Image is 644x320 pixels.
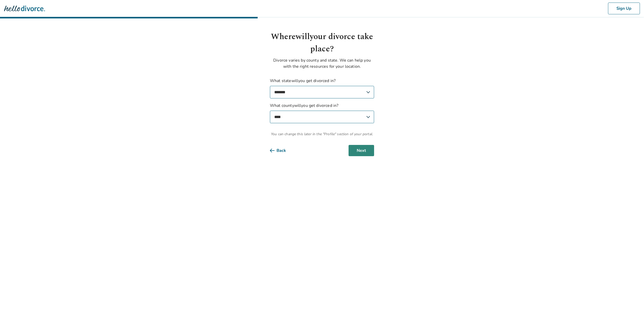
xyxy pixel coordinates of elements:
[4,3,45,14] img: Hello Divorce Logo
[270,131,374,137] span: You can change this later in the "Profile" section of your portal.
[270,31,374,55] h1: Where will your divorce take place?
[270,145,294,156] button: Back
[270,102,374,123] label: What county will you get divorced in?
[270,57,374,70] p: Divorce varies by county and state. We can help you with the right resources for your location.
[608,3,640,14] button: Sign Up
[270,86,374,98] select: What statewillyou get divorced in?
[270,111,374,123] select: What countywillyou get divorced in?
[349,145,374,156] button: Next
[270,78,374,98] label: What state will you get divorced in?
[618,295,644,320] iframe: Chat Widget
